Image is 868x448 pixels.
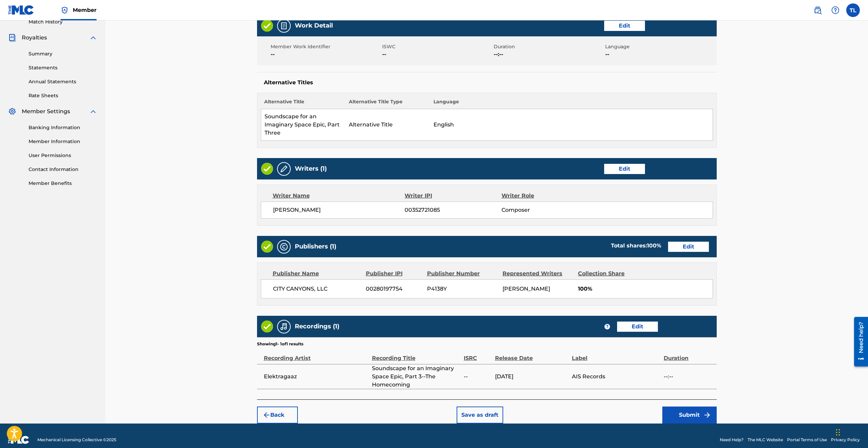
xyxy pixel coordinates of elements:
[295,243,336,251] h5: Publishers (1)
[264,347,369,362] div: Recording Artist
[495,373,568,381] span: [DATE]
[366,285,422,293] span: 00280197754
[29,64,97,71] a: Statements
[89,107,97,116] img: expand
[787,437,827,443] a: Portal Terms of Use
[22,107,70,116] span: Member Settings
[257,341,303,347] p: Showing 1 - 1 of 1 results
[430,109,713,141] td: English
[664,373,713,381] span: --:--
[501,206,590,214] span: Composer
[29,92,97,99] a: Rate Sheets
[405,192,501,200] div: Writer IPI
[464,373,492,381] span: --
[261,163,273,175] img: Valid
[501,192,590,200] div: Writer Role
[261,241,273,253] img: Valid
[572,373,660,381] span: AIS Records
[280,243,288,251] img: Publishers
[703,411,711,419] img: f7272a7cc735f4ea7f67.svg
[61,6,69,14] img: Top Rightsholder
[29,166,97,173] a: Contact Information
[578,270,644,278] div: Collection Share
[273,285,361,293] span: CITY CANYONS, LLC
[8,436,29,444] img: logo
[271,50,380,58] span: --
[29,138,97,145] a: Member Information
[834,415,868,448] iframe: Chat Widget
[295,323,339,330] h5: Recordings (1)
[605,324,610,329] span: ?
[664,347,713,362] div: Duration
[814,6,822,14] img: search
[849,314,868,369] iframe: Resource Center
[8,5,34,15] img: MLC Logo
[829,3,842,17] div: Help
[464,347,492,362] div: ISRC
[257,407,298,424] button: Back
[494,43,603,50] span: Duration
[503,270,573,278] div: Represented Writers
[295,22,333,30] h5: Work Detail
[37,437,116,443] span: Mechanical Licensing Collective © 2025
[605,50,715,58] span: --
[720,437,744,443] a: Need Help?
[280,22,288,30] img: Work Detail
[261,321,273,332] img: Valid
[811,3,824,17] a: Public Search
[831,437,860,443] a: Privacy Policy
[345,109,430,141] td: Alternative Title
[427,270,497,278] div: Publisher Number
[29,124,97,131] a: Banking Information
[372,347,460,362] div: Recording Title
[345,98,430,109] th: Alternative Title Type
[382,43,492,50] span: ISWC
[617,322,658,332] button: Edit
[29,78,97,85] a: Annual Statements
[647,242,661,249] span: 100 %
[846,3,860,17] div: User Menu
[604,164,645,174] button: Edit
[604,21,645,31] button: Edit
[280,323,288,331] img: Recordings
[494,50,603,58] span: --:--
[262,411,271,419] img: 7ee5dd4eb1f8a8e3ef2f.svg
[8,107,16,116] img: Member Settings
[264,79,710,86] h5: Alternative Titles
[457,407,503,424] button: Save as draft
[8,34,16,42] img: Royalties
[29,180,97,187] a: Member Benefits
[668,242,709,252] button: Edit
[29,50,97,57] a: Summary
[261,109,345,141] td: Soundscape for an Imaginary Space Epic, Part Three
[427,285,497,293] span: P4138Y
[271,43,380,50] span: Member Work Identifier
[662,407,717,424] button: Submit
[261,20,273,32] img: Valid
[261,98,345,109] th: Alternative Title
[29,18,97,25] a: Match History
[430,98,713,109] th: Language
[836,422,840,443] div: Drag
[264,373,369,381] span: Elektragaaz
[503,286,550,292] span: [PERSON_NAME]
[22,34,47,42] span: Royalties
[495,347,568,362] div: Release Date
[273,192,405,200] div: Writer Name
[273,270,361,278] div: Publisher Name
[372,364,460,389] span: Soundscape for an Imaginary Space Epic, Part 3--The Homecoming
[382,50,492,58] span: --
[280,165,288,173] img: Writers
[605,43,715,50] span: Language
[366,270,422,278] div: Publisher IPI
[273,206,405,214] span: [PERSON_NAME]
[295,165,327,173] h5: Writers (1)
[89,34,97,42] img: expand
[611,242,661,250] div: Total shares:
[572,347,660,362] div: Label
[73,6,97,14] span: Member
[578,285,713,293] span: 100%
